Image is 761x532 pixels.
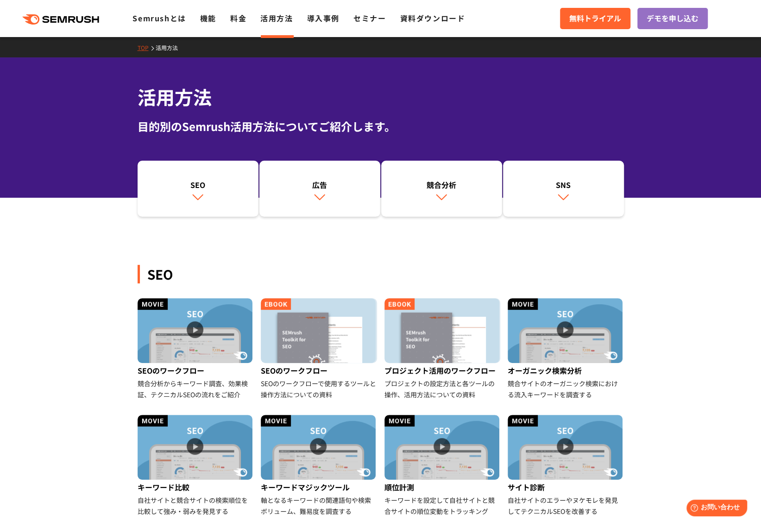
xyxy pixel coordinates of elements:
div: 自社サイトと競合サイトの検索順位を比較して強み・弱みを発見する [138,494,254,517]
a: SEOのワークフロー SEOのワークフローで使用するツールと操作方法についての資料 [261,298,377,400]
a: 活用方法 [260,13,293,24]
div: SEOのワークフローで使用するツールと操作方法についての資料 [261,378,377,400]
div: SEO [142,179,254,190]
div: SEOのワークフロー [261,363,377,378]
div: オーガニック検索分析 [508,363,624,378]
div: プロジェクト活用のワークフロー [384,363,501,378]
a: 機能 [200,13,216,24]
a: SEO [138,161,258,217]
a: SNS [503,161,624,217]
div: キーワードマジックツール [261,480,377,494]
div: SNS [508,179,619,190]
a: 資料ダウンロード [400,13,465,24]
a: 広告 [259,161,380,217]
h1: 活用方法 [138,83,624,111]
a: SEOのワークフロー 競合分析からキーワード調査、効果検証、テクニカルSEOの流れをご紹介 [138,298,254,400]
iframe: Help widget launcher [679,496,751,522]
a: オーガニック検索分析 競合サイトのオーガニック検索における流入キーワードを調査する [508,298,624,400]
a: TOP [138,44,156,51]
a: 料金 [230,13,246,24]
a: 競合分析 [381,161,502,217]
a: プロジェクト活用のワークフロー プロジェクトの設定方法と各ツールの操作、活用方法についての資料 [384,298,501,400]
a: 順位計測 キーワードを設定して自社サイトと競合サイトの順位変動をトラッキング [384,415,501,517]
div: 目的別のSemrush活用方法についてご紹介します。 [138,118,624,135]
div: 軸となるキーワードの関連語句や検索ボリューム、難易度を調査する [261,494,377,517]
a: キーワード比較 自社サイトと競合サイトの検索順位を比較して強み・弱みを発見する [138,415,254,517]
div: キーワードを設定して自社サイトと競合サイトの順位変動をトラッキング [384,494,501,517]
a: 導入事例 [307,13,340,24]
a: デモを申し込む [637,8,708,29]
div: 競合分析 [386,179,497,190]
div: 順位計測 [384,480,501,494]
div: サイト診断 [508,480,624,494]
div: 自社サイトのエラーやヌケモレを発見してテクニカルSEOを改善する [508,494,624,517]
span: 無料トライアル [569,13,621,25]
div: SEO [138,265,624,283]
div: 競合分析からキーワード調査、効果検証、テクニカルSEOの流れをご紹介 [138,378,254,400]
a: Semrushとは [132,13,186,24]
span: デモを申し込む [647,13,698,25]
a: セミナー [353,13,386,24]
a: サイト診断 自社サイトのエラーやヌケモレを発見してテクニカルSEOを改善する [508,415,624,517]
div: キーワード比較 [138,480,254,494]
a: 活用方法 [156,44,185,51]
div: 競合サイトのオーガニック検索における流入キーワードを調査する [508,378,624,400]
div: SEOのワークフロー [138,363,254,378]
div: プロジェクトの設定方法と各ツールの操作、活用方法についての資料 [384,378,501,400]
div: 広告 [264,179,376,190]
a: キーワードマジックツール 軸となるキーワードの関連語句や検索ボリューム、難易度を調査する [261,415,377,517]
a: 無料トライアル [560,8,630,29]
